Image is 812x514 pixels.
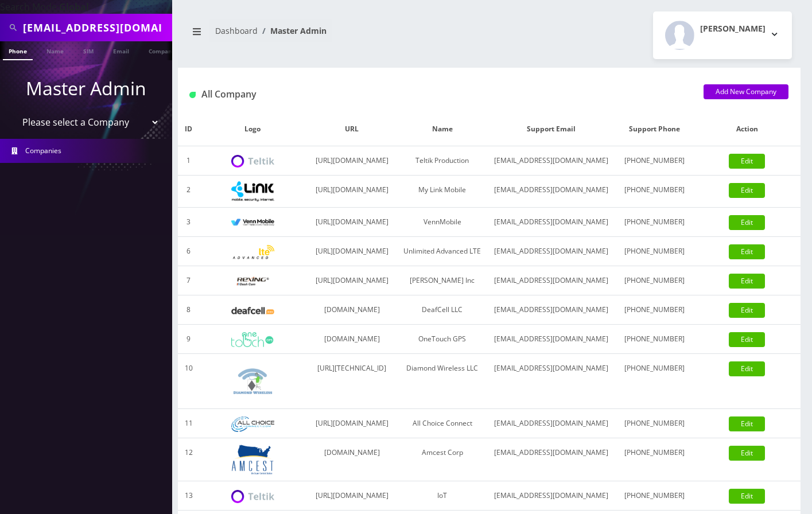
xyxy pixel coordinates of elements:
[398,295,487,325] td: DeafCell LLC
[231,276,274,287] img: Rexing Inc
[178,176,199,208] td: 2
[178,354,199,409] td: 10
[398,208,487,237] td: VennMobile
[306,354,398,409] td: [URL][TECHNICAL_ID]
[398,237,487,266] td: Unlimited Advanced LTE
[306,176,398,208] td: [URL][DOMAIN_NAME]
[729,215,765,230] a: Edit
[231,416,274,432] img: All Choice Connect
[178,481,199,511] td: 13
[178,295,199,325] td: 8
[231,219,274,227] img: VennMobile
[700,24,766,34] h2: [PERSON_NAME]
[231,490,274,503] img: IoT
[178,266,199,295] td: 7
[59,1,89,13] strong: Global
[487,176,616,208] td: [EMAIL_ADDRESS][DOMAIN_NAME]
[487,237,616,266] td: [EMAIL_ADDRESS][DOMAIN_NAME]
[306,325,398,354] td: [DOMAIN_NAME]
[616,354,694,409] td: [PHONE_NUMBER]
[23,17,169,38] input: Search All Companies
[616,146,694,176] td: [PHONE_NUMBER]
[729,154,765,169] a: Edit
[398,481,487,511] td: IoT
[616,409,694,438] td: [PHONE_NUMBER]
[178,325,199,354] td: 9
[704,84,788,99] a: Add New Company
[487,438,616,481] td: [EMAIL_ADDRESS][DOMAIN_NAME]
[107,41,135,59] a: Email
[398,266,487,295] td: [PERSON_NAME] Inc
[616,266,694,295] td: [PHONE_NUMBER]
[398,146,487,176] td: Teltik Production
[729,183,765,198] a: Edit
[487,266,616,295] td: [EMAIL_ADDRESS][DOMAIN_NAME]
[306,146,398,176] td: [URL][DOMAIN_NAME]
[487,295,616,325] td: [EMAIL_ADDRESS][DOMAIN_NAME]
[231,245,274,259] img: Unlimited Advanced LTE
[306,481,398,511] td: [URL][DOMAIN_NAME]
[729,303,765,318] a: Edit
[616,481,694,511] td: [PHONE_NUMBER]
[306,438,398,481] td: [DOMAIN_NAME]
[398,438,487,481] td: Amcest Corp
[215,25,258,36] a: Dashboard
[487,481,616,511] td: [EMAIL_ADDRESS][DOMAIN_NAME]
[25,146,61,155] span: Companies
[77,41,99,59] a: SIM
[306,409,398,438] td: [URL][DOMAIN_NAME]
[231,155,274,168] img: Teltik Production
[231,332,274,347] img: OneTouch GPS
[487,112,616,146] th: Support Email
[231,181,274,201] img: My Link Mobile
[616,295,694,325] td: [PHONE_NUMBER]
[231,444,274,475] img: Amcest Corp
[487,208,616,237] td: [EMAIL_ADDRESS][DOMAIN_NAME]
[306,237,398,266] td: [URL][DOMAIN_NAME]
[729,489,765,504] a: Edit
[729,361,765,376] a: Edit
[231,360,274,403] img: Diamond Wireless LLC
[398,354,487,409] td: Diamond Wireless LLC
[178,208,199,237] td: 3
[616,112,694,146] th: Support Phone
[306,112,398,146] th: URL
[189,92,196,98] img: All Company
[694,112,801,146] th: Action
[729,244,765,259] a: Edit
[616,176,694,208] td: [PHONE_NUMBER]
[3,41,33,60] a: Phone
[187,19,481,52] nav: breadcrumb
[729,446,765,461] a: Edit
[178,112,199,146] th: ID
[616,208,694,237] td: [PHONE_NUMBER]
[178,237,199,266] td: 6
[487,146,616,176] td: [EMAIL_ADDRESS][DOMAIN_NAME]
[189,89,686,100] h1: All Company
[199,112,306,146] th: Logo
[653,11,792,59] button: [PERSON_NAME]
[306,208,398,237] td: [URL][DOMAIN_NAME]
[398,176,487,208] td: My Link Mobile
[178,146,199,176] td: 1
[231,307,274,314] img: DeafCell LLC
[178,438,199,481] td: 12
[41,41,69,59] a: Name
[616,325,694,354] td: [PHONE_NUMBER]
[487,325,616,354] td: [EMAIL_ADDRESS][DOMAIN_NAME]
[306,295,398,325] td: [DOMAIN_NAME]
[178,409,199,438] td: 11
[616,438,694,481] td: [PHONE_NUMBER]
[616,237,694,266] td: [PHONE_NUMBER]
[729,274,765,289] a: Edit
[398,325,487,354] td: OneTouch GPS
[729,332,765,347] a: Edit
[487,409,616,438] td: [EMAIL_ADDRESS][DOMAIN_NAME]
[306,266,398,295] td: [URL][DOMAIN_NAME]
[398,409,487,438] td: All Choice Connect
[487,354,616,409] td: [EMAIL_ADDRESS][DOMAIN_NAME]
[729,416,765,431] a: Edit
[258,25,327,37] li: Master Admin
[398,112,487,146] th: Name
[143,41,181,59] a: Company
